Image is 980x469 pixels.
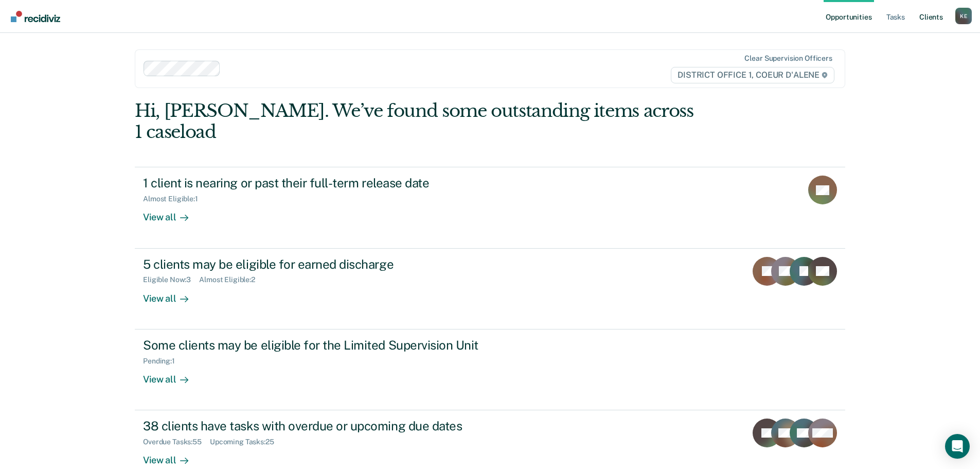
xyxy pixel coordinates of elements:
img: Recidiviz [11,11,60,22]
div: Eligible Now : 3 [143,275,199,284]
div: View all [143,365,201,385]
div: Almost Eligible : 1 [143,195,206,203]
div: 38 clients have tasks with overdue or upcoming due dates [143,419,504,433]
div: Almost Eligible : 2 [199,275,263,284]
div: Pending : 1 [143,357,183,366]
a: 1 client is nearing or past their full-term release dateAlmost Eligible:1View all [135,167,845,248]
div: Hi, [PERSON_NAME]. We’ve found some outstanding items across 1 caseload [135,100,703,143]
div: View all [143,446,201,466]
div: View all [143,284,201,304]
div: View all [143,203,201,223]
div: Some clients may be eligible for the Limited Supervision Unit [143,338,504,353]
div: Upcoming Tasks : 25 [210,438,282,446]
div: Overdue Tasks : 55 [143,438,210,446]
a: 5 clients may be eligible for earned dischargeEligible Now:3Almost Eligible:2View all [135,249,845,329]
a: Some clients may be eligible for the Limited Supervision UnitPending:1View all [135,329,845,410]
div: Open Intercom Messenger [945,434,970,459]
span: DISTRICT OFFICE 1, COEUR D'ALENE [671,67,834,83]
div: 5 clients may be eligible for earned discharge [143,257,504,272]
button: Profile dropdown button [955,8,972,24]
div: Clear supervision officers [744,54,832,63]
div: K E [955,8,972,24]
div: 1 client is nearing or past their full-term release date [143,176,504,190]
